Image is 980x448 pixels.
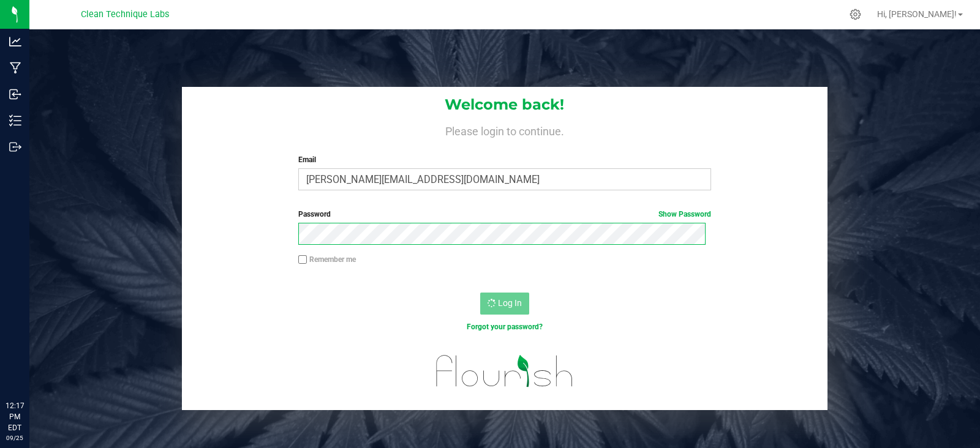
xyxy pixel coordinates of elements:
h4: Please login to continue. [182,122,828,137]
div: Manage settings [848,9,863,20]
label: Remember me [298,254,356,265]
span: Hi, [PERSON_NAME]! [877,9,957,19]
img: flourish_logo.svg [424,345,586,397]
span: Log In [498,298,522,308]
a: Show Password [658,210,711,218]
p: 12:17 PM EDT [6,400,24,433]
inline-svg: Manufacturing [9,62,21,74]
button: Log In [480,293,529,315]
h1: Welcome back! [182,97,828,113]
p: 09/25 [6,433,24,442]
label: Email [298,154,710,165]
a: Forgot your password? [467,323,543,331]
span: Password [298,210,331,218]
inline-svg: Inventory [9,114,21,127]
span: Clean Technique Labs [81,9,169,20]
input: Remember me [298,255,307,264]
inline-svg: Inbound [9,88,21,100]
inline-svg: Analytics [9,35,21,48]
inline-svg: Outbound [9,141,21,153]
